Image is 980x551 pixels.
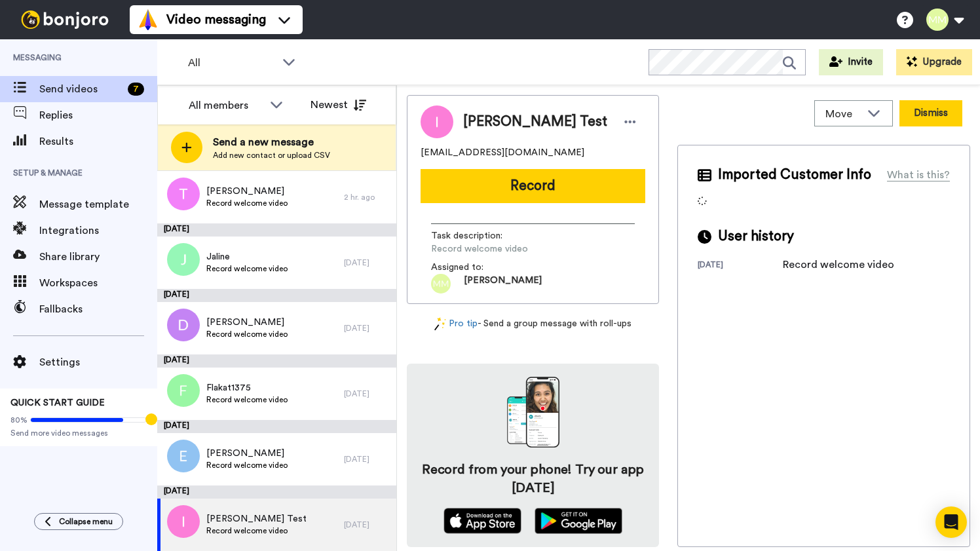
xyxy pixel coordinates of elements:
div: [DATE] [344,389,390,399]
img: bj-logo-header-white.svg [16,10,114,29]
div: 7 [128,83,144,96]
span: Workspaces [39,275,157,291]
img: e.png [167,440,200,472]
h4: Record from your phone! Try our app [DATE] [420,461,646,497]
span: Task description : [431,229,523,242]
img: vm-color.svg [138,9,159,30]
span: [EMAIL_ADDRESS][DOMAIN_NAME] [421,146,584,159]
button: Upgrade [896,49,972,75]
span: Assigned to: [431,261,523,274]
div: [DATE] [344,257,390,268]
span: User history [718,227,794,246]
span: Message template [39,197,157,212]
span: Results [39,134,157,149]
img: t.png [167,178,200,210]
a: Pro tip [434,317,478,331]
div: [DATE] [344,520,390,530]
span: Record welcome video [206,525,307,536]
span: Imported Customer Info [718,165,871,185]
span: Send a new message [213,134,330,150]
span: Send videos [39,81,122,97]
span: [PERSON_NAME] [206,447,288,460]
div: Record welcome video [783,257,894,273]
span: Record welcome video [206,198,288,208]
span: Integrations [39,223,157,238]
button: Record [421,169,645,203]
span: Record welcome video [206,460,288,470]
span: Record welcome video [206,329,288,339]
div: 2 hr. ago [344,192,390,202]
span: Share library [39,249,157,265]
button: Collapse menu [34,513,123,530]
div: [DATE] [344,323,390,333]
div: - Send a group message with roll-ups [407,317,659,331]
img: i.png [167,505,200,538]
div: Open Intercom Messenger [935,506,967,538]
img: Image of Ihor Test [421,105,453,138]
div: All members [189,98,263,113]
span: QUICK START GUIDE [10,398,105,408]
div: [DATE] [157,420,396,433]
span: Video messaging [166,10,266,29]
span: Settings [39,354,157,370]
div: [DATE] [344,454,390,465]
img: appstore [443,508,521,534]
div: [DATE] [157,485,396,499]
button: Invite [819,49,883,75]
div: Tooltip anchor [145,413,157,425]
span: All [188,55,276,71]
img: d.png [167,309,200,341]
button: Dismiss [899,100,962,126]
span: [PERSON_NAME] [464,274,542,294]
span: Collapse menu [59,516,113,527]
span: [PERSON_NAME] [206,185,288,198]
button: Newest [301,92,376,118]
span: Record welcome video [431,242,556,256]
img: mm.png [431,274,451,294]
img: f.png [167,374,200,407]
span: Record welcome video [206,394,288,405]
div: [DATE] [157,223,396,237]
div: [DATE] [157,354,396,368]
img: playstore [535,508,623,534]
span: Flakat1375 [206,381,288,394]
div: [DATE] [698,259,783,273]
span: Send more video messages [10,428,147,438]
div: What is this? [887,167,950,183]
span: Jaline [206,250,288,263]
div: [DATE] [157,289,396,302]
span: [PERSON_NAME] [206,316,288,329]
span: [PERSON_NAME] Test [463,112,607,132]
img: magic-wand.svg [434,317,446,331]
span: Record welcome video [206,263,288,274]
span: 80% [10,415,28,425]
span: Move [825,106,861,122]
span: Replies [39,107,157,123]
span: Fallbacks [39,301,157,317]
span: Add new contact or upload CSV [213,150,330,161]
img: j.png [167,243,200,276]
img: download [507,377,559,447]
span: [PERSON_NAME] Test [206,512,307,525]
